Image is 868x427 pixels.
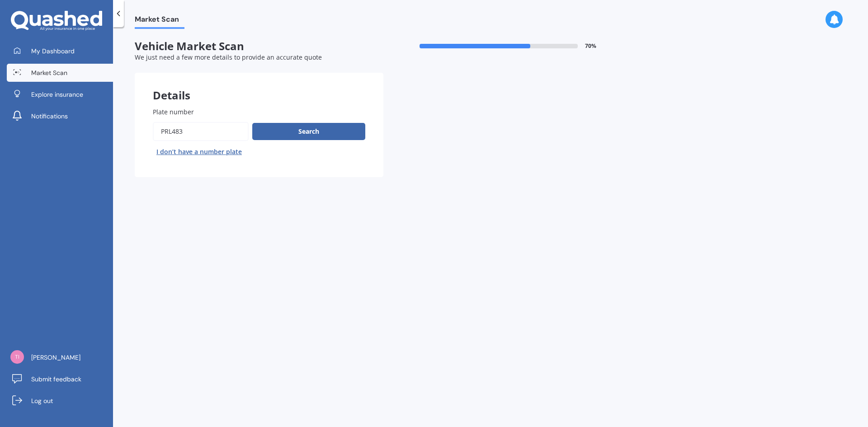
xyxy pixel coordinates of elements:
a: My Dashboard [7,42,113,60]
span: Vehicle Market Scan [135,40,383,53]
span: Log out [31,396,53,405]
img: 773e976115a6c9de343fb0db68c26067 [10,350,24,364]
span: Market Scan [135,15,184,27]
div: Details [135,73,383,100]
a: [PERSON_NAME] [7,348,113,366]
span: Submit feedback [31,375,81,384]
span: [PERSON_NAME] [31,353,80,362]
span: Notifications [31,112,68,121]
span: Market Scan [31,68,67,77]
a: Notifications [7,107,113,125]
a: Submit feedback [7,370,113,388]
span: My Dashboard [31,47,75,56]
button: Search [252,123,365,140]
input: Enter plate number [153,122,249,141]
span: 70 % [585,43,596,49]
span: Plate number [153,108,194,116]
span: Explore insurance [31,90,83,99]
button: I don’t have a number plate [153,145,245,159]
a: Log out [7,392,113,410]
a: Market Scan [7,64,113,82]
span: We just need a few more details to provide an accurate quote [135,53,322,61]
a: Explore insurance [7,85,113,103]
